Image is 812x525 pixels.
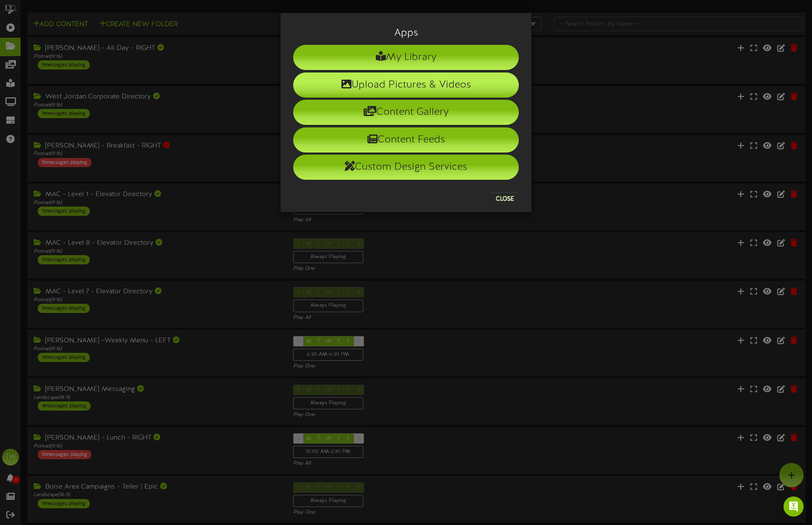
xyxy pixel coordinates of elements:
button: Close [491,192,519,206]
li: Content Feeds [293,127,519,153]
li: Content Gallery [293,100,519,125]
li: Custom Design Services [293,155,519,180]
li: My Library [293,45,519,70]
div: Open Intercom Messenger [783,497,804,517]
li: Upload Pictures & Videos [293,72,519,98]
h3: Apps [293,28,519,39]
